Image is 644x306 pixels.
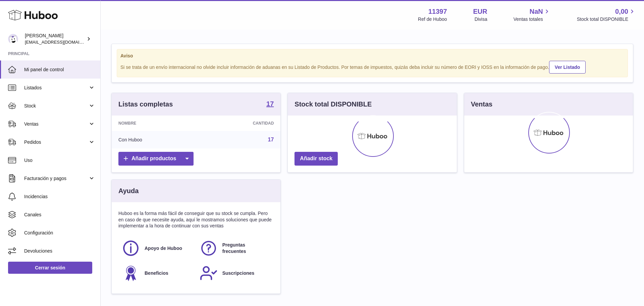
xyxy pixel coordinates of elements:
span: [EMAIL_ADDRESS][DOMAIN_NAME] [25,39,99,45]
div: Ref de Huboo [418,16,447,23]
a: 0,00 Stock total DISPONIBLE [577,7,636,23]
th: Nombre [112,116,199,131]
a: 17 [266,100,274,108]
img: info@luckybur.com [8,34,18,44]
span: Listados [24,85,88,91]
strong: EUR [473,7,487,16]
span: Stock [24,103,88,109]
strong: 17 [266,100,274,107]
span: Preguntas frecuentes [222,242,270,255]
td: Con Huboo [112,131,199,148]
div: Divisa [475,16,487,23]
a: Añadir stock [294,152,338,166]
div: Si se trata de un envío internacional no olvide incluir información de aduanas en su Listado de P... [120,60,624,74]
a: Cerrar sesión [8,262,92,274]
span: Devoluciones [24,248,95,254]
span: Pedidos [24,139,88,145]
h3: Stock total DISPONIBLE [294,100,372,109]
span: Canales [24,212,95,218]
h3: Ayuda [118,186,139,195]
a: Preguntas frecuentes [200,239,271,257]
a: Suscripciones [200,264,271,282]
span: Incidencias [24,193,95,200]
span: Uso [24,157,95,164]
span: Mi panel de control [24,67,95,73]
span: 0,00 [615,7,628,16]
span: Configuración [24,230,95,236]
span: Facturación y pagos [24,175,88,182]
a: Añadir productos [118,152,194,166]
span: NaN [530,7,543,16]
span: Ventas totales [514,16,551,23]
span: Suscripciones [222,270,255,276]
span: Ventas [24,121,88,127]
div: [PERSON_NAME] [25,33,85,45]
th: Cantidad [199,116,280,131]
a: Apoyo de Huboo [122,239,193,257]
a: Beneficios [122,264,193,282]
a: 17 [268,137,274,142]
h3: Ventas [471,100,492,109]
p: Huboo es la forma más fácil de conseguir que su stock se cumpla. Pero en caso de que necesite ayu... [118,210,274,229]
span: Apoyo de Huboo [145,245,182,252]
span: Beneficios [145,270,168,276]
a: NaN Ventas totales [514,7,551,23]
span: Stock total DISPONIBLE [577,16,636,23]
h3: Listas completas [118,100,173,109]
strong: 11397 [428,7,447,16]
a: Ver Listado [549,61,586,74]
strong: Aviso [120,53,624,59]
